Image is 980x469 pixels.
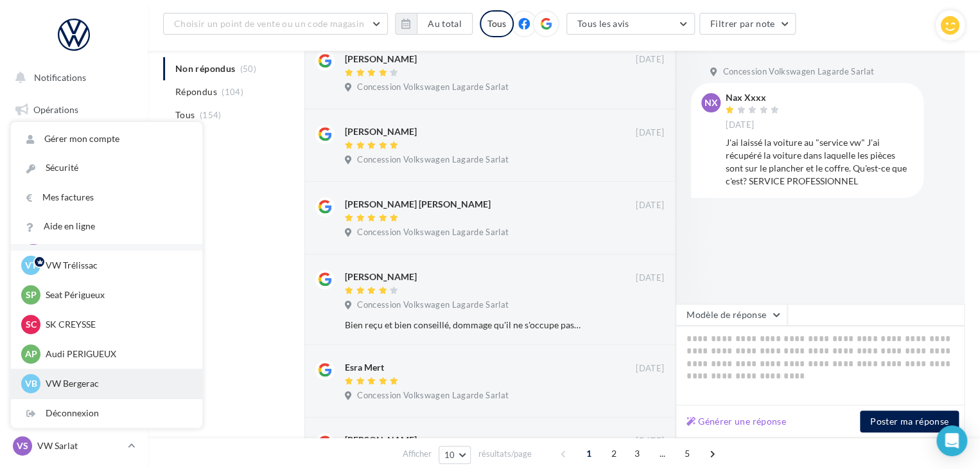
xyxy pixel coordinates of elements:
div: Bien reçu et bien conseillé, dommage qu'il ne s'occupe pas de la gamme utilitaires, on est obligé... [345,319,581,332]
span: SP [26,288,37,301]
a: VS VW Sarlat [10,434,137,458]
div: [PERSON_NAME] [PERSON_NAME] [345,198,491,211]
a: Campagnes DataOnDemand [8,364,140,402]
p: SK CREYSSE [46,318,187,331]
span: [DATE] [636,272,664,284]
span: Répondus [175,85,217,98]
button: Au total [395,13,473,35]
button: Tous les avis [566,13,695,35]
span: VB [25,377,37,390]
p: Seat Périgueux [46,288,187,301]
span: (154) [200,110,222,120]
a: PLV et print personnalisable [8,321,140,358]
a: Opérations [8,96,140,123]
span: Concession Volkswagen Lagarde Sarlat [357,154,509,166]
button: Générer une réponse [681,414,791,429]
a: Gérer mon compte [11,125,202,154]
a: Campagnes [8,193,140,220]
a: Calendrier [8,289,140,316]
a: Mes factures [11,183,202,212]
span: SC [26,318,37,331]
span: VT [25,259,37,272]
button: 10 [439,446,471,464]
span: 1 [579,443,599,464]
div: Open Intercom Messenger [936,425,967,456]
span: Tous [175,109,195,121]
p: VW Sarlat [37,439,123,452]
span: Tous les avis [577,18,629,29]
a: Visibilité en ligne [8,161,140,188]
div: Déconnexion [11,399,202,428]
a: Contacts [8,225,140,252]
div: [PERSON_NAME] [345,53,417,66]
span: 2 [604,443,624,464]
a: Boîte de réception51 [8,128,140,155]
span: VS [17,439,28,452]
span: (104) [222,87,243,97]
span: AP [25,348,37,360]
span: 5 [677,443,697,464]
button: Modèle de réponse [676,304,787,326]
div: Tous [480,10,514,37]
span: ... [652,443,672,464]
div: [PERSON_NAME] [345,125,417,138]
div: [PERSON_NAME] [345,270,417,283]
a: Médiathèque [8,257,140,284]
p: VW Trélissac [46,259,187,272]
span: 3 [627,443,647,464]
span: résultats/page [478,448,531,460]
span: [DATE] [726,119,754,131]
span: Opérations [33,104,78,115]
span: [DATE] [636,127,664,139]
span: Concession Volkswagen Lagarde Sarlat [357,82,509,93]
button: Notifications [8,64,135,91]
span: [DATE] [636,200,664,211]
a: Sécurité [11,154,202,182]
span: Choisir un point de vente ou un code magasin [174,18,364,29]
span: [DATE] [636,436,664,447]
span: NX [704,96,718,109]
div: [PERSON_NAME] [345,434,417,447]
button: Poster ma réponse [860,411,959,432]
span: [DATE] [636,363,664,375]
div: Esra Mert [345,361,384,374]
span: [DATE] [636,54,664,66]
span: Notifications [34,72,86,83]
div: Nax Xxxx [726,93,782,102]
button: Choisir un point de vente ou un code magasin [163,13,388,35]
span: Concession Volkswagen Lagarde Sarlat [357,227,509,238]
p: VW Bergerac [46,377,187,390]
span: 10 [444,450,455,460]
span: Concession Volkswagen Lagarde Sarlat [357,299,509,311]
div: J'ai laissé la voiture au "service vw" J'ai récupéré la voiture dans laquelle les pièces sont sur... [726,136,913,188]
button: Au total [417,13,473,35]
p: Audi PERIGUEUX [46,348,187,360]
button: Filtrer par note [699,13,796,35]
span: Concession Volkswagen Lagarde Sarlat [357,390,509,402]
span: Afficher [403,448,432,460]
span: Concession Volkswagen Lagarde Sarlat [722,66,874,78]
a: Aide en ligne [11,212,202,241]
